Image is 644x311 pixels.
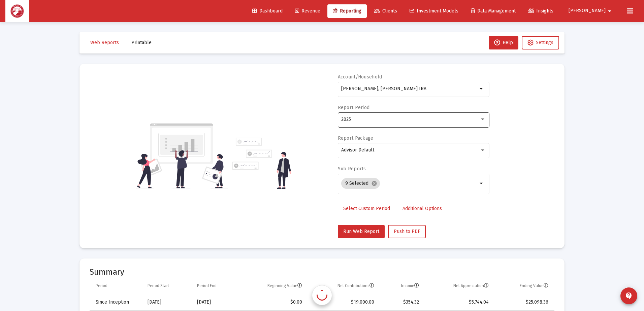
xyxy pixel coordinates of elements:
mat-chip: 9 Selected [341,178,380,189]
div: Net Contributions [337,283,374,288]
div: Period [96,283,107,288]
td: $5,744.04 [424,294,493,310]
mat-icon: cancel [371,180,377,186]
button: Web Reports [85,36,124,49]
mat-icon: arrow_drop_down [606,4,614,18]
mat-icon: arrow_drop_down [478,179,486,187]
span: Dashboard [252,8,283,14]
a: Data Management [465,4,521,18]
button: Push to PDF [388,225,426,238]
span: Investment Models [410,8,458,14]
td: Since Inception [90,294,143,310]
a: Insights [523,4,559,18]
button: Help [489,36,518,49]
span: Advisor Default [341,147,374,153]
td: $19,000.00 [307,294,379,310]
div: Beginning Value [267,283,302,288]
button: [PERSON_NAME] [560,4,622,18]
td: Column Net Contributions [307,278,379,294]
mat-icon: arrow_drop_down [478,85,486,93]
span: Additional Options [402,206,442,211]
a: Clients [368,4,402,18]
span: Run Web Report [343,229,379,234]
mat-chip-list: Selection [341,177,478,190]
div: Income [401,283,419,288]
div: Period End [197,283,217,288]
td: Column Ending Value [493,278,554,294]
div: [DATE] [148,299,188,306]
span: Printable [131,40,152,45]
span: Push to PDF [394,229,420,234]
span: Data Management [471,8,516,14]
button: Printable [126,36,157,49]
td: Column Period End [192,278,239,294]
label: Sub Reports [338,166,366,172]
label: Account/Household [338,74,382,80]
button: Settings [522,36,559,49]
mat-icon: contact_support [625,292,633,300]
td: $25,098.36 [493,294,554,310]
td: Column Period [90,278,143,294]
img: reporting [136,123,228,189]
img: Dashboard [10,4,24,18]
a: Investment Models [404,4,464,18]
td: Column Net Appreciation [424,278,493,294]
td: Column Period Start [143,278,192,294]
div: Period Start [148,283,169,288]
button: Run Web Report [338,225,385,238]
span: Select Custom Period [343,206,390,211]
a: Reporting [327,4,367,18]
span: Settings [536,40,553,45]
td: $354.32 [379,294,424,310]
span: Web Reports [90,40,119,45]
img: reporting-alt [232,138,291,189]
span: Clients [374,8,397,14]
span: Insights [528,8,553,14]
div: Net Appreciation [453,283,489,288]
label: Report Package [338,135,374,141]
span: Help [494,40,513,45]
a: Dashboard [247,4,288,18]
span: Revenue [295,8,320,14]
span: [PERSON_NAME] [569,8,606,14]
span: Reporting [333,8,361,14]
span: 2025 [341,116,351,122]
td: Column Income [379,278,424,294]
a: Revenue [290,4,326,18]
div: [DATE] [197,299,234,306]
td: $0.00 [239,294,307,310]
input: Search or select an account or household [341,86,478,92]
div: Ending Value [520,283,548,288]
mat-card-title: Summary [90,269,554,275]
td: Column Beginning Value [239,278,307,294]
label: Report Period [338,105,370,110]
